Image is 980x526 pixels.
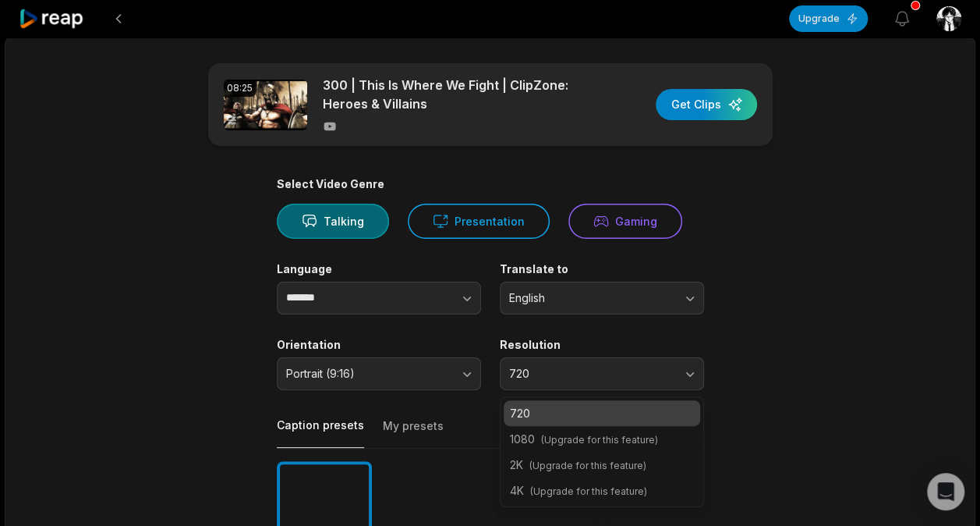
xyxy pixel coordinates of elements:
[500,262,704,276] label: Translate to
[500,396,704,507] div: 720
[509,367,673,381] span: 720
[323,76,592,113] p: 300 | This Is Where We Fight | ClipZone: Heroes & Villains
[500,338,704,352] label: Resolution
[286,367,450,381] span: Portrait (9:16)
[510,405,694,421] p: 720
[541,434,658,446] span: (Upgrade for this feature)
[530,485,647,497] span: (Upgrade for this feature)
[277,177,704,191] div: Select Video Genre
[500,357,704,390] button: 720
[224,80,256,97] div: 08:25
[500,282,704,315] button: English
[510,431,694,447] p: 1080
[277,204,389,239] button: Talking
[277,262,481,276] label: Language
[408,204,550,239] button: Presentation
[383,418,444,448] button: My presets
[277,418,364,448] button: Caption presets
[510,457,694,473] p: 2K
[656,89,757,120] button: Get Clips
[927,473,964,510] div: Open Intercom Messenger
[529,460,646,471] span: (Upgrade for this feature)
[510,482,694,499] p: 4K
[277,338,481,352] label: Orientation
[277,357,481,390] button: Portrait (9:16)
[789,5,868,32] button: Upgrade
[568,204,682,239] button: Gaming
[509,291,673,305] span: English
